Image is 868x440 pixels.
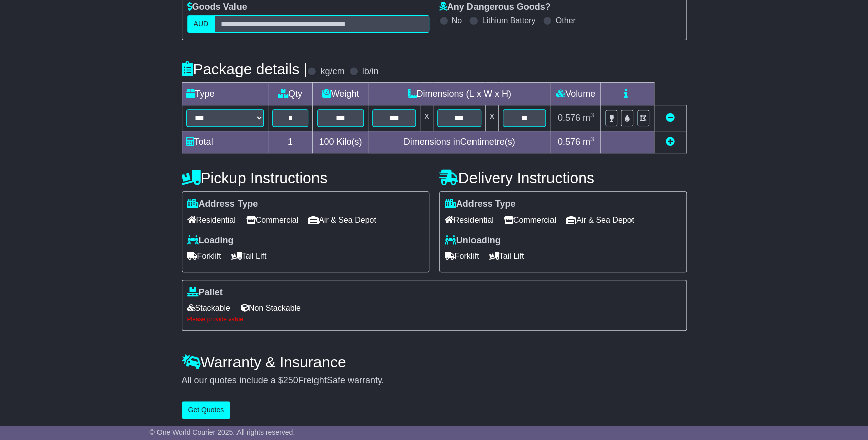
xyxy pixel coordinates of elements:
a: Add new item [666,137,675,147]
label: Other [556,16,576,25]
td: x [420,105,433,131]
td: Weight [313,83,368,105]
sup: 3 [590,135,594,143]
span: Forklift [187,248,221,264]
div: All our quotes include a $ FreightSafe warranty. [182,375,687,386]
td: Qty [268,83,313,105]
label: Goods Value [187,2,247,13]
td: Kilo(s) [313,131,368,153]
td: Volume [550,83,601,105]
label: Address Type [445,199,516,210]
h4: Pickup Instructions [182,169,429,186]
td: 1 [268,131,313,153]
span: 250 [283,375,298,385]
sup: 3 [590,111,594,119]
span: Stackable [187,300,230,316]
button: Get Quotes [182,401,231,419]
td: Dimensions (L x W x H) [368,83,550,105]
label: lb/in [362,66,378,77]
span: Residential [187,212,236,228]
h4: Package details | [182,61,308,77]
label: Loading [187,235,234,246]
div: Please provide value [187,316,681,323]
span: m [583,137,594,147]
label: Any Dangerous Goods? [439,2,551,13]
span: m [583,113,594,123]
label: AUD [187,15,215,33]
td: Total [182,131,268,153]
span: Air & Sea Depot [308,212,376,228]
a: Remove this item [666,113,675,123]
span: 100 [319,137,334,147]
td: x [485,105,498,131]
span: Commercial [246,212,298,228]
span: Residential [445,212,494,228]
span: Tail Lift [489,248,524,264]
span: © One World Courier 2025. All rights reserved. [150,428,295,436]
label: Address Type [187,199,258,210]
label: kg/cm [320,66,344,77]
span: 0.576 [558,137,580,147]
span: Non Stackable [241,300,301,316]
h4: Warranty & Insurance [182,354,687,370]
td: Dimensions in Centimetre(s) [368,131,550,153]
label: Pallet [187,287,223,298]
span: Forklift [445,248,479,264]
span: Commercial [504,212,556,228]
span: 0.576 [558,113,580,123]
label: Lithium Battery [482,16,535,25]
label: Unloading [445,235,501,246]
span: Tail Lift [231,248,267,264]
label: No [452,16,462,25]
h4: Delivery Instructions [439,169,687,186]
span: Air & Sea Depot [566,212,634,228]
td: Type [182,83,268,105]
